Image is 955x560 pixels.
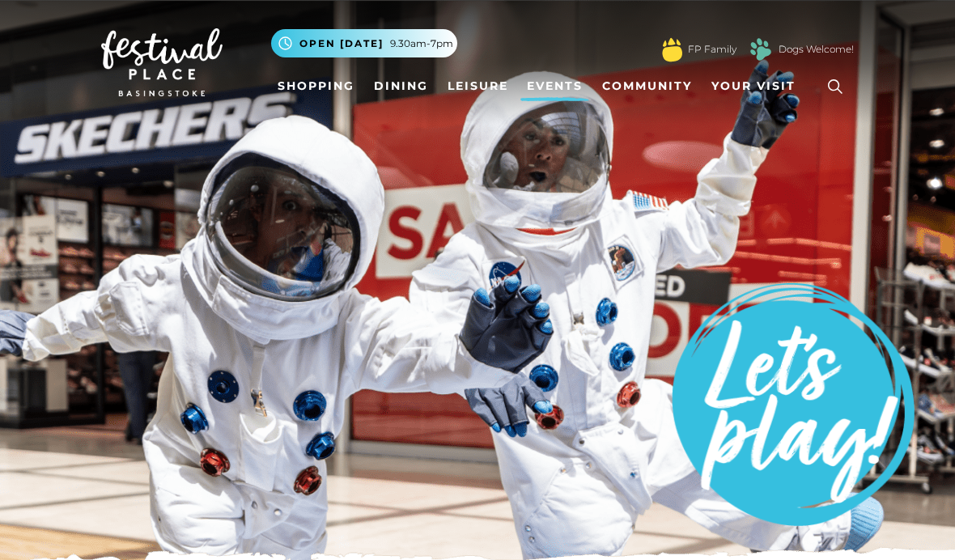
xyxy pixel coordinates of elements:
[441,71,515,101] a: Leisure
[367,71,435,101] a: Dining
[688,42,736,57] a: FP Family
[390,36,453,51] span: 9.30am-7pm
[779,42,854,57] a: Dogs Welcome!
[520,71,589,101] a: Events
[596,71,698,101] a: Community
[705,71,810,101] a: Your Visit
[271,71,361,101] a: Shopping
[101,28,223,96] img: Festival Place Logo
[711,78,796,95] span: Your Visit
[299,36,384,51] span: Open [DATE]
[271,29,457,57] button: Open [DATE] 9.30am-7pm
